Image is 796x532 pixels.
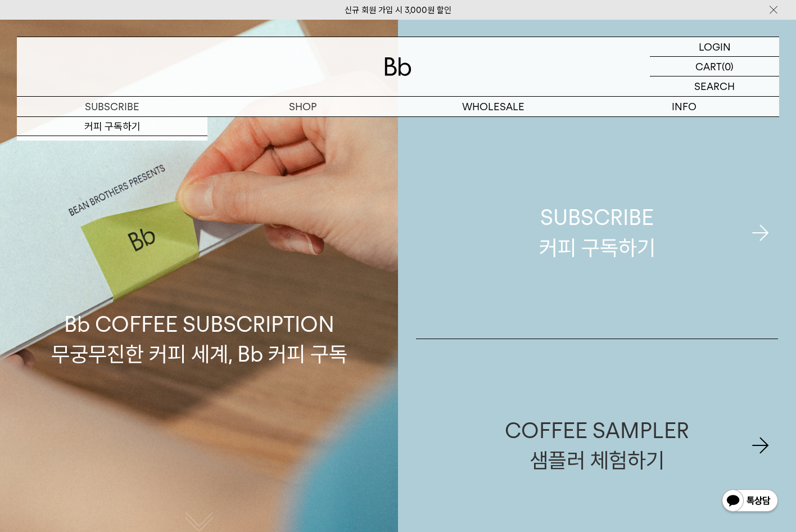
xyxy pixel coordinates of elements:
[505,416,689,475] div: COFFEE SAMPLER 샘플러 체험하기
[17,97,207,116] a: SUBSCRIBE
[650,37,779,57] a: LOGIN
[17,117,207,136] a: 커피 구독하기
[345,5,451,15] a: 신규 회원 가입 시 3,000원 할인
[416,127,778,339] a: SUBSCRIBE커피 구독하기
[207,97,398,116] a: SHOP
[589,97,779,116] p: INFO
[722,57,734,76] p: (0)
[650,57,779,76] a: CART (0)
[17,136,207,155] a: 샘플러 체험하기
[398,97,589,116] p: WHOLESALE
[539,202,655,262] div: SUBSCRIBE 커피 구독하기
[694,76,735,96] p: SEARCH
[51,202,347,369] p: Bb COFFEE SUBSCRIPTION 무궁무진한 커피 세계, Bb 커피 구독
[721,488,779,515] img: 카카오톡 채널 1:1 채팅 버튼
[385,57,411,76] img: 로고
[695,57,722,76] p: CART
[699,37,731,56] p: LOGIN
